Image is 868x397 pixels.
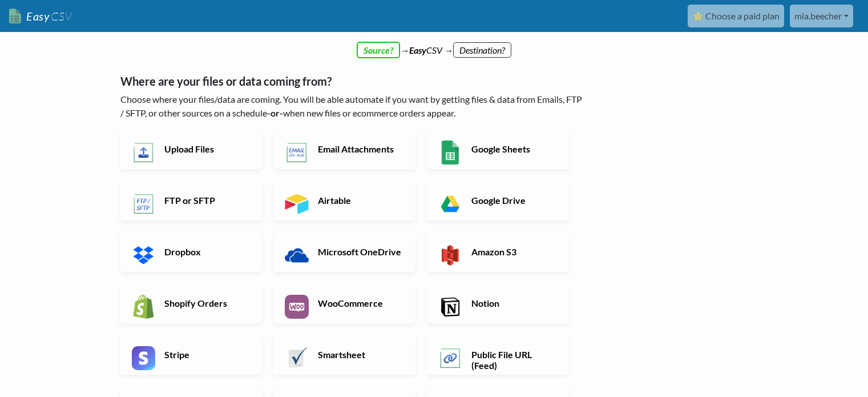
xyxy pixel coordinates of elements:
[267,107,283,118] b: -or-
[315,143,405,154] h6: Email Attachments
[120,93,586,120] p: Choose where your files/data are coming. You will be able automate if you want by getting files &...
[120,129,263,169] a: Upload Files
[9,5,72,28] a: EasyCSV
[285,192,309,216] img: Airtable App & API
[162,143,251,154] h6: Upload Files
[132,346,156,370] img: Stripe App & API
[438,243,462,267] img: Amazon S3 App & API
[120,283,263,323] a: Shopify Orders
[427,335,569,375] a: Public File URL (Feed)
[285,141,309,165] img: Email New CSV or XLSX File App & API
[427,181,569,220] a: Google Drive
[162,195,251,206] h6: FTP or SFTP
[162,246,251,257] h6: Dropbox
[50,9,72,23] span: CSV
[469,143,558,154] h6: Google Sheets
[109,32,760,57] div: → CSV →
[132,192,156,216] img: FTP or SFTP App & API
[285,346,309,370] img: Smartsheet App & API
[469,349,558,371] h6: Public File URL (Feed)
[273,129,415,169] a: Email Attachments
[315,349,405,360] h6: Smartsheet
[438,346,462,370] img: Public File URL App & API
[273,232,415,272] a: Microsoft OneDrive
[132,295,156,319] img: Shopify App & API
[469,298,558,308] h6: Notion
[273,335,415,375] a: Smartsheet
[469,246,558,257] h6: Amazon S3
[438,295,462,319] img: Notion App & API
[120,181,263,220] a: FTP or SFTP
[427,283,569,323] a: Notion
[120,74,586,88] h5: Where are your files or data coming from?
[688,5,784,27] a: ⭐ Choose a paid plan
[120,232,263,272] a: Dropbox
[273,283,415,323] a: WooCommerce
[427,232,569,272] a: Amazon S3
[790,5,853,27] a: mia.beecher
[132,141,156,165] img: Upload Files App & API
[315,298,405,308] h6: WooCommerce
[315,246,405,257] h6: Microsoft OneDrive
[438,141,462,165] img: Google Sheets App & API
[427,129,569,169] a: Google Sheets
[273,181,415,220] a: Airtable
[132,243,156,267] img: Dropbox App & API
[285,295,309,319] img: WooCommerce App & API
[162,349,251,360] h6: Stripe
[120,335,263,375] a: Stripe
[162,298,251,308] h6: Shopify Orders
[315,195,405,206] h6: Airtable
[285,243,309,267] img: Microsoft OneDrive App & API
[438,192,462,216] img: Google Drive App & API
[469,195,558,206] h6: Google Drive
